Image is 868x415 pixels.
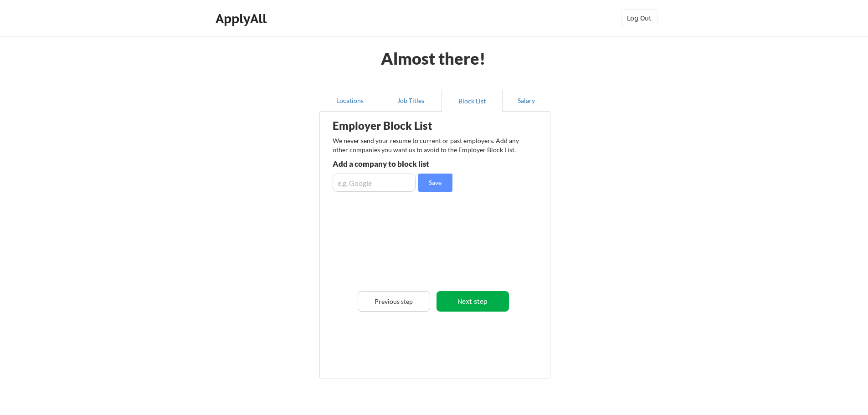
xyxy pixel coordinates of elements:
button: Previous step [358,291,430,312]
div: We never send your resume to current or past employers. Add any other companies you want us to av... [333,136,524,154]
div: Add a company to block list [333,160,466,168]
button: Job Titles [380,90,442,112]
button: Next step [437,291,509,312]
div: Employer Block List [333,120,476,131]
button: Log Out [621,9,657,27]
button: Locations [319,90,380,112]
div: Almost there! [370,50,497,67]
input: e.g. Google [333,174,416,192]
div: ApplyAll [216,11,269,26]
button: Salary [503,90,550,112]
button: Save [418,174,452,192]
button: Block List [442,90,503,112]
